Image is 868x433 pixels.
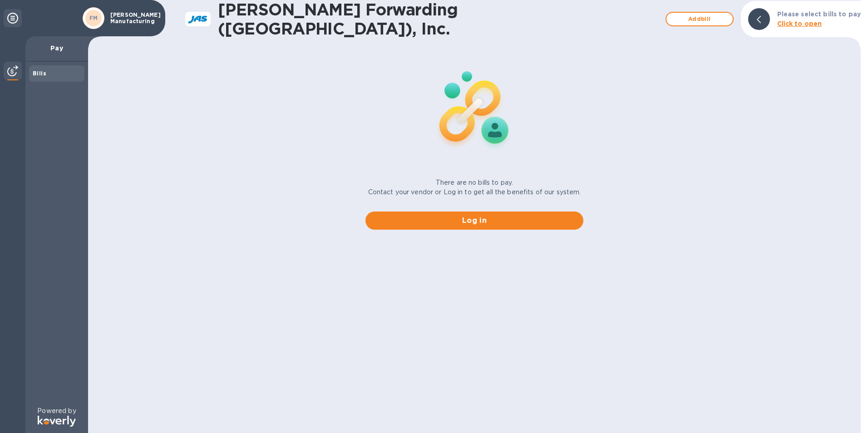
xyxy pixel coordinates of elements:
p: Pay [33,44,81,53]
p: [PERSON_NAME] Manufacturing [110,12,156,25]
b: Click to open [777,20,822,27]
p: There are no bills to pay. Contact your vendor or Log in to get all the benefits of our system. [368,178,581,197]
span: Log in [373,215,576,226]
b: Bills [33,70,46,77]
img: Logo [38,416,76,427]
span: Add bill [674,14,725,25]
button: Addbill [666,12,734,26]
b: FM [89,15,98,21]
b: Please select bills to pay [777,10,861,18]
p: Powered by [37,406,76,416]
button: Log in [365,212,583,230]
